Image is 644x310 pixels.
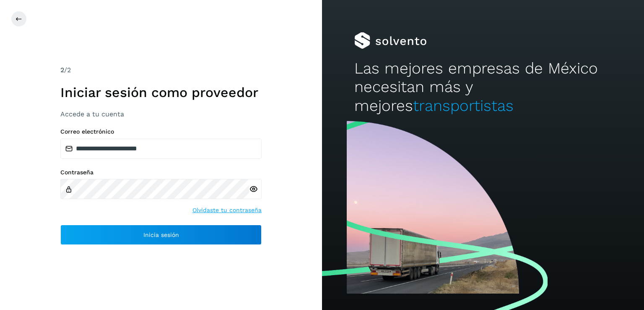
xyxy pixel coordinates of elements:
span: transportistas [413,97,514,115]
h1: Iniciar sesión como proveedor [60,84,262,100]
span: 2 [60,66,64,74]
a: Olvidaste tu contraseña [192,206,262,215]
span: Inicia sesión [143,232,179,238]
h3: Accede a tu cuenta [60,110,262,118]
div: /2 [60,65,262,75]
label: Correo electrónico [60,128,262,135]
button: Inicia sesión [60,225,262,245]
h2: Las mejores empresas de México necesitan más y mejores [354,59,612,115]
label: Contraseña [60,169,262,176]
